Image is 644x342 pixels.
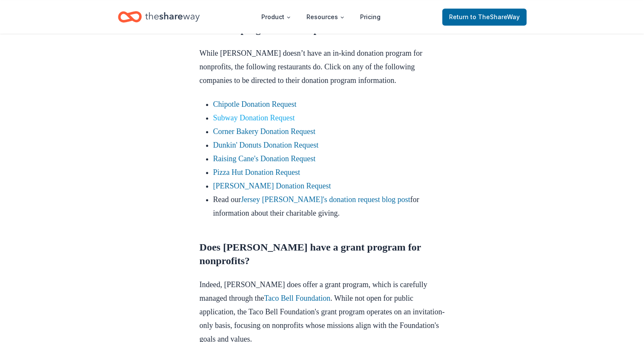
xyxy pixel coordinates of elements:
a: Pizza Hut Donation Request [213,168,300,177]
a: Pricing [353,9,387,26]
button: Product [255,9,298,26]
span: Return [449,12,520,22]
a: Subway Donation Request [213,114,295,122]
a: Chipotle Donation Request [213,100,297,108]
a: Raising Cane's Donation Request [213,154,316,163]
button: Resources [300,9,352,26]
a: Taco Bell Foundation [264,294,330,302]
span: to TheShareWay [470,13,520,20]
a: Corner Bakery Donation Request [213,127,315,136]
a: Jersey [PERSON_NAME]'s donation request blog post [241,195,410,204]
a: Returnto TheShareWay [442,9,527,26]
a: [PERSON_NAME] Donation Request [213,182,331,190]
li: Read our for information about their charitable giving. [213,193,445,220]
nav: Main [255,7,387,27]
a: Home [118,7,200,27]
h2: Does [PERSON_NAME] have a grant program for nonprofits? [200,240,445,268]
a: Dunkin' Donuts Donation Request [213,141,319,149]
p: While [PERSON_NAME] doesn’t have an in-kind donation program for nonprofits, the following restau... [200,46,445,87]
